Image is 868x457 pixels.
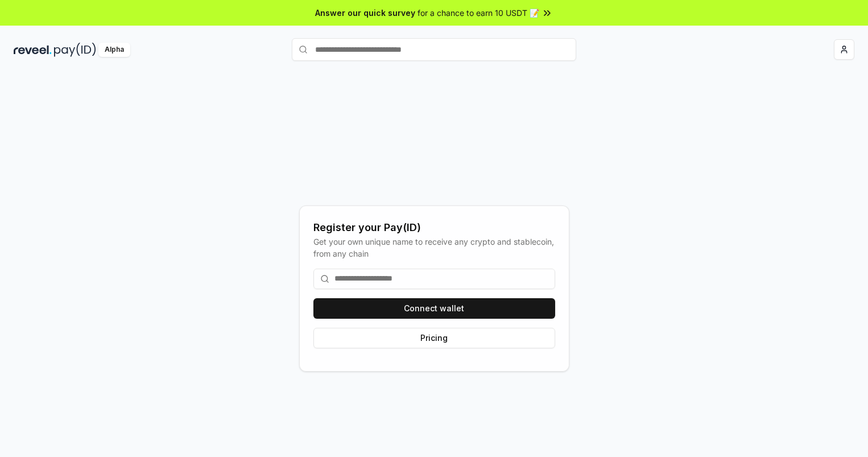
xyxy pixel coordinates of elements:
button: Pricing [313,328,555,348]
button: Connect wallet [313,298,555,319]
img: pay_id [54,43,96,57]
span: for a chance to earn 10 USDT 📝 [418,7,539,19]
img: reveel_dark [14,43,52,57]
div: Get your own unique name to receive any crypto and stablecoin, from any chain [313,236,555,260]
span: Answer our quick survey [315,7,415,19]
div: Alpha [98,43,130,57]
div: Register your Pay(ID) [313,220,555,236]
